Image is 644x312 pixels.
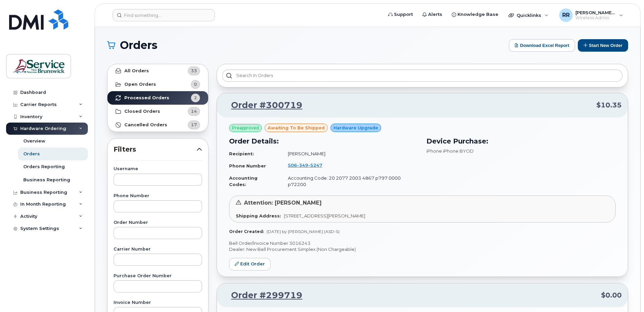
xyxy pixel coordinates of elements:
[107,118,208,132] a: Cancelled Orders17
[124,95,169,101] strong: Processed Orders
[107,91,208,105] a: Processed Orders2
[229,151,254,156] strong: Recipient:
[229,136,418,146] h3: Order Details:
[229,240,616,246] p: Bell Order/Invoice Number 3016243
[120,40,157,50] span: Orders
[223,99,302,111] a: Order #300719
[107,64,208,78] a: All Orders33
[268,125,325,131] span: awaiting to be shipped
[107,78,208,91] a: Open Orders0
[426,136,616,146] h3: Device Purchase:
[267,229,340,234] span: [DATE] by [PERSON_NAME] (ASD-S)
[232,125,259,131] span: Preapproved
[124,68,149,74] strong: All Orders
[194,81,197,87] span: 0
[114,247,202,252] label: Carrier Number
[229,229,264,234] strong: Order Created:
[596,100,622,110] span: $10.35
[244,200,322,206] span: Attention: [PERSON_NAME]
[191,122,197,128] span: 17
[114,301,202,305] label: Invoice Number
[124,82,156,87] strong: Open Orders
[288,162,322,168] span: 506
[308,162,322,168] span: 5247
[191,68,197,74] span: 33
[601,290,622,300] span: $0.00
[229,163,266,168] strong: Phone Number
[284,213,365,218] span: [STREET_ADDRESS][PERSON_NAME]
[114,167,202,171] label: Username
[288,162,330,168] a: 5063495247
[191,108,197,114] span: 14
[114,274,202,278] label: Purchase Order Number
[114,145,197,154] span: Filters
[297,162,308,168] span: 349
[333,125,378,131] span: Hardware Upgrade
[229,175,257,187] strong: Accounting Codes:
[114,194,202,198] label: Phone Number
[114,220,202,225] label: Order Number
[282,148,418,160] td: [PERSON_NAME]
[426,148,474,154] span: iPhone iPhone BYOD
[124,109,160,114] strong: Closed Orders
[124,122,167,128] strong: Cancelled Orders
[282,172,418,190] td: Accounting Code: 20 2077 2003 4867 p797 0000 p72200
[194,95,197,101] span: 2
[107,105,208,118] a: Closed Orders14
[578,39,628,52] button: Start New Order
[229,258,271,270] a: Edit Order
[509,39,575,52] button: Download Excel Report
[229,246,616,253] p: Dealer: New Bell Procurement Simplex (Non Chargeable)
[222,70,622,82] input: Search in orders
[236,213,281,218] strong: Shipping Address:
[223,289,302,302] a: Order #299719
